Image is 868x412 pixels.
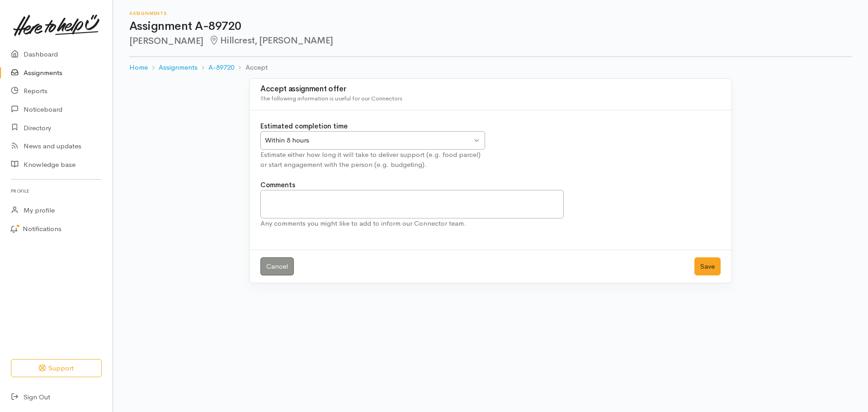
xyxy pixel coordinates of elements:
[11,359,102,378] button: Support
[209,35,333,46] span: Hillcrest, [PERSON_NAME]
[260,180,295,190] label: Comments
[265,135,472,146] div: Within 8 hours
[260,218,564,229] div: Any comments you might like to add to inform our Connector team.
[234,62,267,73] li: Accept
[260,257,294,276] a: Cancel
[129,11,852,16] h6: Assignments
[159,62,198,73] a: Assignments
[129,36,852,46] h2: [PERSON_NAME]
[11,185,102,197] h6: Profile
[260,150,485,170] div: Estimate either how long it will take to deliver support (e.g. food parcel) or start engagement w...
[694,257,721,276] button: Save
[129,20,852,33] h1: Assignment A-89720
[260,121,348,132] label: Estimated completion time
[208,62,234,73] a: A-89720
[129,62,148,73] a: Home
[260,95,402,102] span: The following information is useful for our Connectors
[129,57,852,78] nav: breadcrumb
[260,85,721,94] h3: Accept assignment offer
